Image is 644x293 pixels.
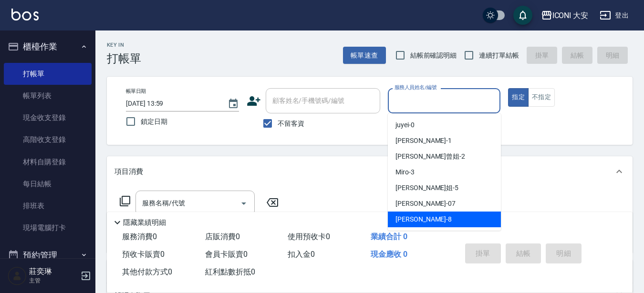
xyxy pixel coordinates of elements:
[552,10,589,21] div: ICONI 大安
[122,250,165,259] span: 預收卡販賣 0
[343,47,386,64] button: 帳單速查
[114,167,143,177] p: 項目消費
[395,152,465,162] span: [PERSON_NAME]曾姐 -2
[122,232,157,241] span: 服務消費 0
[4,217,92,239] a: 現場電腦打卡
[278,119,304,129] span: 不留客資
[205,232,240,241] span: 店販消費 0
[107,156,633,187] div: 項目消費
[395,84,436,91] label: 服務人員姓名/編號
[8,266,27,285] img: Person
[288,250,315,259] span: 扣入金 0
[123,218,166,228] p: 隱藏業績明細
[11,9,39,20] img: Logo
[596,7,633,24] button: 登出
[395,120,415,130] span: juyei -0
[4,107,92,129] a: 現金收支登錄
[479,51,519,61] span: 連續打單結帳
[205,267,255,276] span: 紅利點數折抵 0
[4,195,92,217] a: 排班表
[4,129,92,151] a: 高階收支登錄
[4,173,92,195] a: 每日結帳
[205,250,248,259] span: 會員卡販賣 0
[371,232,407,241] span: 業績合計 0
[288,232,330,241] span: 使用預收卡 0
[4,34,92,59] button: 櫃檯作業
[395,230,421,240] span: Happy -9
[371,250,407,259] span: 現金應收 0
[508,88,529,107] button: 指定
[4,85,92,107] a: 帳單列表
[107,42,141,48] h2: Key In
[395,183,458,193] span: [PERSON_NAME]姐 -5
[4,63,92,85] a: 打帳單
[122,267,172,276] span: 其他付款方式 0
[513,6,532,25] button: save
[537,6,592,25] button: ICONI 大安
[395,167,415,177] span: Miro -3
[410,51,457,61] span: 結帳前確認明細
[126,88,146,95] label: 帳單日期
[395,136,452,146] span: [PERSON_NAME] -1
[29,276,78,285] p: 主管
[107,52,141,65] h3: 打帳單
[236,196,251,211] button: Open
[395,214,452,224] span: [PERSON_NAME] -8
[4,151,92,173] a: 材料自購登錄
[126,96,218,111] input: YYYY/MM/DD hh:mm
[222,92,245,115] button: Choose date, selected date is 2025-10-05
[141,117,167,127] span: 鎖定日期
[395,199,456,209] span: [PERSON_NAME] -07
[528,88,555,107] button: 不指定
[4,243,92,268] button: 預約管理
[29,267,78,276] h5: 莊奕琳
